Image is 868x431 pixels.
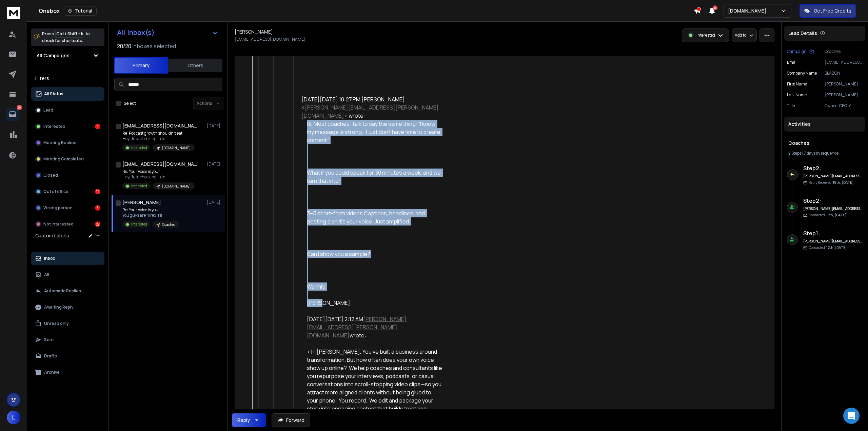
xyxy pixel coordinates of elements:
[31,87,104,101] button: All Status
[787,49,807,54] p: Campaign
[787,71,817,76] p: Company Name
[232,413,266,427] button: Reply
[207,161,222,167] p: [DATE]
[122,131,195,136] p: Re: Podcast growth shouldn’t eat
[44,272,49,277] p: All
[826,213,846,217] span: 15th, [DATE]
[31,103,104,117] button: Lead
[31,284,104,298] button: Automatic Replies
[31,169,104,182] button: Closed
[131,183,147,189] p: Interested
[42,31,90,44] p: Press to check for shortcuts.
[122,122,197,129] h1: [EMAIL_ADDRESS][DOMAIN_NAME]
[44,370,60,375] p: Archive
[307,315,407,339] a: [PERSON_NAME][EMAIL_ADDRESS][PERSON_NAME][DOMAIN_NAME]
[122,207,179,213] p: Re: Your voice is your
[95,189,100,194] div: 10
[117,29,155,36] h1: All Inbox(s)
[843,408,860,424] div: Open Intercom Messenger
[800,4,856,18] button: Get Free Credits
[43,156,84,162] p: Meeting Completed
[44,256,55,261] p: Inbox
[825,92,863,98] p: [PERSON_NAME]
[31,300,104,314] button: Awaiting Reply
[825,60,863,65] p: [EMAIL_ADDRESS][DOMAIN_NAME]
[43,124,65,129] p: Interested
[43,140,77,145] p: Meeting Booked
[44,321,69,326] p: Unread only
[43,107,53,113] p: Lead
[803,164,863,172] h6: Step 2 :
[31,333,104,347] button: Sent
[825,71,863,76] p: BLAZON
[122,174,195,180] p: Hey, Just checking in to
[122,161,197,168] h1: [EMAIL_ADDRESS][DOMAIN_NAME]
[122,213,179,218] p: You guys are hired. I'll
[43,221,74,227] p: Not Interested
[43,173,58,178] p: Closed
[31,217,104,231] button: Not Interested22
[162,145,191,151] p: [DOMAIN_NAME]
[35,232,69,239] h3: Custom Labels
[44,353,57,359] p: Drafts
[728,7,769,14] p: [DOMAIN_NAME]
[787,81,807,87] p: First Name
[301,104,439,119] a: [PERSON_NAME][EMAIL_ADDRESS][PERSON_NAME][DOMAIN_NAME]
[825,81,863,87] p: [PERSON_NAME]
[826,245,847,250] span: 12th, [DATE]
[39,6,694,16] div: Onebox
[803,239,863,244] h6: [PERSON_NAME][EMAIL_ADDRESS][PERSON_NAME][DOMAIN_NAME]
[31,185,104,198] button: Out of office10
[31,317,104,330] button: Unread only
[787,60,797,65] p: Email
[131,145,147,150] p: Interested
[122,169,195,174] p: Re: Your voice is your
[64,6,97,16] button: Tutorial
[168,58,222,73] button: Others
[803,206,863,211] h6: [PERSON_NAME][EMAIL_ADDRESS][PERSON_NAME][DOMAIN_NAME]
[31,349,104,363] button: Drafts
[95,124,100,129] div: 1
[55,30,84,38] span: Ctrl + Shift + k
[735,33,746,38] p: Add to
[95,221,100,227] div: 22
[713,5,717,10] span: 50
[117,42,131,50] span: 20 / 20
[235,37,305,42] p: [EMAIL_ADDRESS][DOMAIN_NAME]
[112,26,223,39] button: All Inbox(s)
[809,180,853,185] p: Reply Received
[133,42,176,50] h3: Inboxes selected
[787,92,807,98] p: Last Name
[7,411,20,424] button: L
[207,123,222,129] p: [DATE]
[814,7,851,14] p: Get Free Credits
[784,117,865,132] div: Activities
[301,95,442,120] div: [DATE][DATE] 10:27 PM [PERSON_NAME] < > wrote:
[803,174,863,179] h6: [PERSON_NAME][EMAIL_ADDRESS][PERSON_NAME][DOMAIN_NAME]
[787,49,814,54] button: Campaign
[788,150,802,156] span: 2 Steps
[31,136,104,150] button: Meeting Booked
[31,49,104,62] button: All Campaigns
[207,200,222,205] p: [DATE]
[809,213,846,218] p: Contacted
[162,184,191,189] p: [DOMAIN_NAME]
[95,205,100,211] div: 3
[31,201,104,215] button: Wrong person3
[31,152,104,166] button: Meeting Completed
[787,103,795,109] p: title
[237,417,250,424] div: Reply
[31,366,104,379] button: Archive
[31,252,104,265] button: Inbox
[43,205,73,211] p: Wrong person
[44,337,54,342] p: Sent
[31,120,104,133] button: Interested1
[833,180,853,185] span: 18th, [DATE]
[44,288,81,294] p: Automatic Replies
[788,151,861,156] div: |
[803,229,863,237] h6: Step 1 :
[31,74,104,83] h3: Filters
[696,33,715,38] p: Interested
